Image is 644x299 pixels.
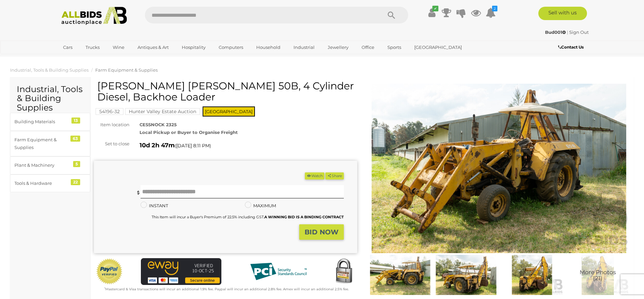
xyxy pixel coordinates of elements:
a: Trucks [81,42,104,53]
img: Massey Fergusson 50B, 4 Cylinder Diesel, Backhoe Loader [567,255,629,295]
strong: 10d 2h 47m [140,142,175,149]
small: This Item will incur a Buyer's Premium of 22.5% including GST. [152,215,344,219]
strong: BID NOW [305,228,338,236]
strong: CESSNOCK 2325 [140,122,177,127]
i: 2 [492,6,497,11]
a: Farm Equipment & Supplies 63 [10,131,90,157]
div: 5 [73,161,80,167]
b: Contact Us [558,45,584,50]
i: ✔ [432,6,438,11]
h1: [PERSON_NAME] [PERSON_NAME] 50B, 4 Cylinder Diesel, Backhoe Loader [97,80,356,102]
span: More Photos (21) [580,269,616,282]
img: Massey Fergusson 50B, 4 Cylinder Diesel, Backhoe Loader [367,84,631,253]
a: Office [357,42,379,53]
div: Set to close [89,140,135,148]
b: A WINNING BID IS A BINDING CONTRACT [264,215,344,219]
a: [GEOGRAPHIC_DATA] [410,42,466,53]
button: Watch [305,172,324,179]
label: INSTANT [141,202,168,210]
a: Industrial, Tools & Building Supplies [10,67,89,73]
mark: Hunter Valley Estate Auction [125,108,200,115]
button: Search [375,7,408,23]
div: Plant & Machinery [14,161,70,169]
a: Contact Us [558,44,585,51]
img: Allbids.com.au [58,7,130,25]
a: Antiques & Art [133,42,173,53]
strong: Local Pickup or Buyer to Organise Freight [140,130,238,135]
a: Household [252,42,285,53]
span: ( ) [175,143,211,148]
span: [DATE] 8:11 PM [176,143,210,149]
a: Sign Out [569,29,589,35]
h2: Industrial, Tools & Building Supplies [17,85,84,113]
a: ✔ [427,7,437,19]
a: Wine [108,42,129,53]
a: Farm Equipment & Supplies [95,67,158,73]
img: eWAY Payment Gateway [141,258,221,285]
a: Bud001 [545,29,567,35]
a: Industrial [289,42,319,53]
a: 54196-32 [96,109,123,114]
div: Building Materials [14,118,70,126]
a: Hospitality [177,42,210,53]
div: Tools & Hardware [14,179,70,187]
a: Hunter Valley Estate Auction [125,109,200,114]
div: 22 [71,179,80,185]
button: BID NOW [299,224,344,240]
img: Massey Fergusson 50B, 4 Cylinder Diesel, Backhoe Loader [369,255,431,295]
a: 2 [486,7,496,19]
strong: Bud001 [545,29,566,35]
a: Cars [59,42,77,53]
a: Tools & Hardware 22 [10,174,90,192]
span: [GEOGRAPHIC_DATA] [203,106,255,117]
div: Item location [89,121,135,129]
a: Building Materials 13 [10,113,90,131]
img: PCI DSS compliant [245,258,312,285]
button: Share [325,172,344,179]
li: Watch this item [305,172,324,179]
div: 13 [71,118,80,124]
small: Mastercard & Visa transactions will incur an additional 1.9% fee. Paypal will incur an additional... [104,287,349,291]
span: | [567,29,568,35]
label: MAXIMUM [245,202,276,210]
a: Jewellery [323,42,353,53]
a: Computers [214,42,248,53]
a: Sell with us [538,7,587,20]
mark: 54196-32 [96,108,123,115]
img: Secured by Rapid SSL [330,258,357,285]
a: Sports [383,42,406,53]
img: Official PayPal Seal [96,258,123,285]
div: Farm Equipment & Supplies [14,136,70,152]
div: 63 [70,136,80,142]
img: Massey Fergusson 50B, 4 Cylinder Diesel, Backhoe Loader [435,255,497,295]
img: Massey Fergusson 50B, 4 Cylinder Diesel, Backhoe Loader [501,255,563,295]
a: Plant & Machinery 5 [10,156,90,174]
a: More Photos(21) [567,255,629,295]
